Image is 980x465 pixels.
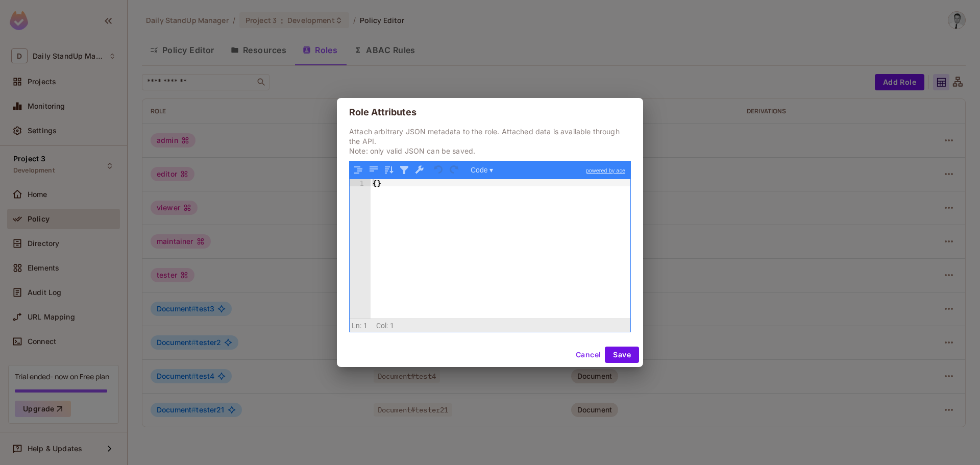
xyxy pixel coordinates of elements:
button: Sort contents [382,163,396,177]
div: 1 [350,179,371,186]
span: 1 [363,322,367,330]
span: Col: [376,322,388,330]
span: 1 [390,322,394,330]
button: Filter, sort, or transform contents [398,163,411,177]
button: Format JSON data, with proper indentation and line feeds (Ctrl+I) [352,163,365,177]
button: Cancel [572,347,605,363]
button: Compact JSON data, remove all whitespaces (Ctrl+Shift+I) [367,163,380,177]
button: Code ▾ [467,163,497,177]
a: powered by ace [581,161,630,180]
button: Repair JSON: fix quotes and escape characters, remove comments and JSONP notation, turn JavaScrip... [413,163,426,177]
button: Undo last action (Ctrl+Z) [432,163,446,177]
h2: Role Attributes [337,98,643,127]
button: Save [605,347,639,363]
button: Redo (Ctrl+Shift+Z) [448,163,461,177]
p: Attach arbitrary JSON metadata to the role. Attached data is available through the API. Note: onl... [349,127,631,156]
span: Ln: [352,322,361,330]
